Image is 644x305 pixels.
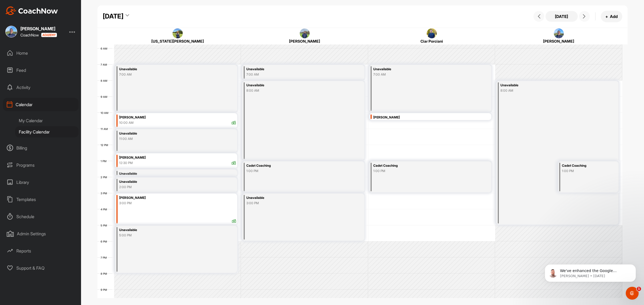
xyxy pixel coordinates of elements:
[373,114,490,121] div: [PERSON_NAME]
[119,171,215,177] div: Unavailable
[5,26,17,38] img: square_909ed3242d261a915dd01046af216775.jpg
[23,21,93,25] p: Message from Alex, sent 1d ago
[601,11,622,22] button: +Add
[246,201,342,206] div: 3:00 PM
[119,201,132,206] div: 3:00 PM
[119,155,236,161] div: [PERSON_NAME]
[97,159,112,163] div: 1 PM
[41,33,57,37] img: CoachNow acadmey
[506,38,612,44] div: [PERSON_NAME]
[246,88,342,93] div: 8:00 AM
[119,72,215,77] div: 7:00 AM
[3,210,79,223] div: Schedule
[379,38,485,44] div: Ciar Porciani
[3,244,79,258] div: Reports
[15,126,79,137] div: Facility Calendar
[119,114,236,121] div: [PERSON_NAME]
[3,261,79,275] div: Support & FAQ
[373,66,469,72] div: Unavailable
[97,224,112,227] div: 5 PM
[23,16,91,79] span: We've enhanced the Google Calendar integration for a more seamless experience. If you haven't lin...
[373,72,469,77] div: 7:00 AM
[637,287,641,291] span: 1
[3,193,79,206] div: Templates
[373,163,469,169] div: Cadet Coaching
[605,14,608,19] span: +
[546,11,578,22] button: [DATE]
[119,179,215,185] div: Unavailable
[5,6,58,15] img: CoachNow
[246,82,342,88] div: Unavailable
[119,227,215,233] div: Unavailable
[119,185,215,189] div: 2:00 PM
[15,115,79,126] div: My Calendar
[97,79,113,82] div: 8 AM
[3,158,79,172] div: Programs
[3,81,79,94] div: Activity
[119,120,134,125] div: 10:00 AM
[97,176,112,179] div: 2 PM
[246,66,342,72] div: Unavailable
[119,195,236,201] div: [PERSON_NAME]
[252,38,358,44] div: [PERSON_NAME]
[119,161,133,165] div: 12:30 PM
[20,27,57,31] div: [PERSON_NAME]
[103,12,123,21] div: [DATE]
[97,143,114,147] div: 12 PM
[246,72,342,77] div: 7:00 AM
[20,33,57,37] div: CoachNow
[626,287,639,300] iframe: Intercom live chat
[554,28,564,39] img: square_909ed3242d261a915dd01046af216775.jpg
[97,240,112,243] div: 6 PM
[97,288,112,291] div: 9 PM
[119,131,215,137] div: Unavailable
[3,176,79,189] div: Library
[97,95,113,98] div: 9 AM
[119,233,215,238] div: 5:00 PM
[97,208,112,211] div: 4 PM
[3,64,79,77] div: Feed
[97,111,114,114] div: 10 AM
[300,28,310,39] img: square_e7f01a7cdd3d5cba7fa3832a10add056.jpg
[373,169,469,173] div: 1:00 PM
[173,28,183,39] img: square_97d7065dee9584326f299e5bc88bd91d.jpg
[3,141,79,155] div: Billing
[246,195,342,201] div: Unavailable
[97,127,113,131] div: 11 AM
[500,88,596,93] div: 8:00 AM
[125,38,231,44] div: [US_STATE][PERSON_NAME]
[246,163,342,169] div: Cadet Coaching
[119,66,215,72] div: Unavailable
[246,169,342,173] div: 1:00 PM
[97,192,112,195] div: 3 PM
[3,227,79,240] div: Admin Settings
[97,63,112,66] div: 7 AM
[3,98,79,111] div: Calendar
[537,253,644,291] iframe: Intercom notifications message
[562,163,608,169] div: Cadet Coaching
[97,256,112,259] div: 7 PM
[427,28,437,39] img: square_b4d54992daa58f12b60bc3814c733fd4.jpg
[119,136,215,141] div: 11:00 AM
[562,169,608,173] div: 1:00 PM
[3,46,79,60] div: Home
[500,82,596,88] div: Unavailable
[97,272,112,275] div: 8 PM
[97,47,113,50] div: 6 AM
